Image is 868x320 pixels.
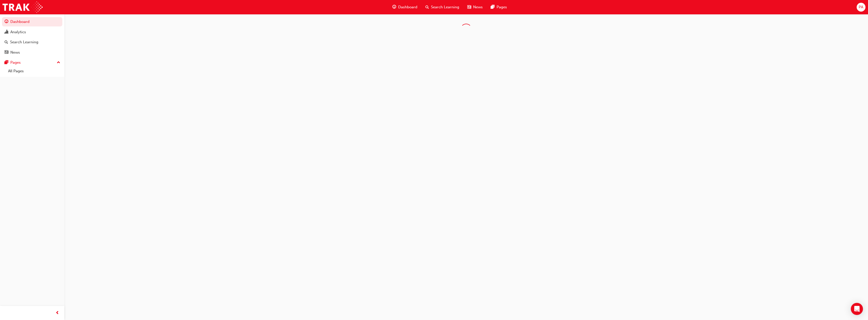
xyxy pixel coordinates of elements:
div: Search Learning [10,39,38,45]
span: Search Learning [431,4,459,10]
span: news-icon [467,4,471,10]
a: All Pages [6,67,62,75]
button: PA [857,3,865,12]
button: DashboardAnalyticsSearch LearningNews [2,16,62,58]
button: Pages [2,58,62,67]
span: PA [859,4,863,10]
a: search-iconSearch Learning [421,2,463,12]
a: News [2,48,62,57]
div: Pages [10,60,21,65]
div: Analytics [10,29,26,35]
span: chart-icon [5,30,8,34]
a: Dashboard [2,17,62,26]
span: guage-icon [392,4,396,10]
a: Search Learning [2,38,62,47]
span: pages-icon [5,60,8,65]
img: Trak [3,2,43,13]
div: News [10,50,20,55]
span: Pages [497,4,507,10]
div: Open Intercom Messenger [851,303,863,315]
span: Dashboard [398,4,417,10]
span: News [473,4,483,10]
a: pages-iconPages [487,2,511,12]
span: guage-icon [5,20,8,24]
span: prev-icon [56,310,59,316]
span: search-icon [425,4,429,10]
span: news-icon [5,50,8,55]
span: up-icon [57,59,60,66]
span: search-icon [5,40,8,45]
a: Analytics [2,27,62,37]
a: news-iconNews [463,2,487,12]
a: guage-iconDashboard [388,2,421,12]
span: pages-icon [491,4,495,10]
